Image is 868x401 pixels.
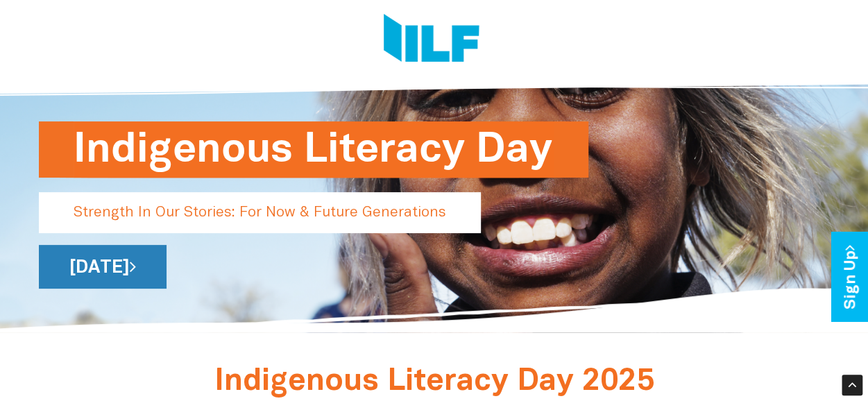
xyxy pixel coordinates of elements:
[842,375,862,395] div: Scroll Back to Top
[214,368,654,396] span: Indigenous Literacy Day 2025
[39,245,167,289] a: [DATE]
[384,14,479,66] img: Logo
[39,192,481,233] p: Strength In Our Stories: For Now & Future Generations
[74,121,554,178] h1: Indigenous Literacy Day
